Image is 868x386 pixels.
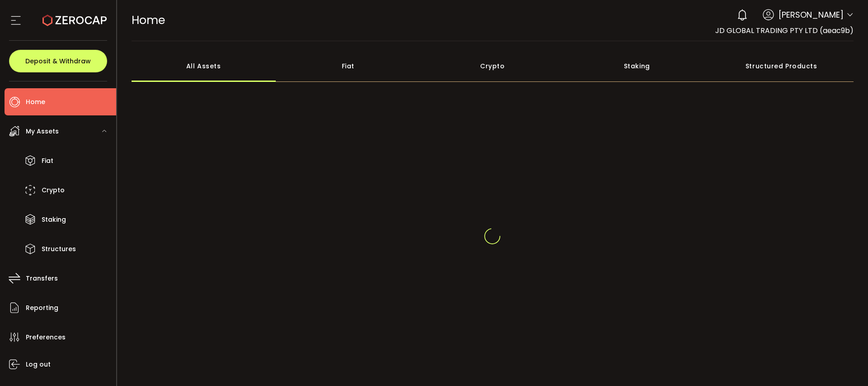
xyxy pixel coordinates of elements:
span: Log out [26,358,51,371]
div: Staking [565,50,709,82]
span: Home [26,95,45,109]
span: [PERSON_NAME] [778,9,844,21]
span: Home [132,12,165,28]
span: Deposit & Withdraw [25,58,91,64]
span: Fiat [42,154,53,167]
span: JD GLOBAL TRADING PTY LTD (aeac9b) [715,25,854,36]
span: Structures [42,243,76,256]
span: Staking [42,213,66,226]
div: Crypto [420,50,565,82]
div: Fiat [276,50,420,82]
span: Crypto [42,184,65,197]
span: Transfers [26,272,58,285]
div: Structured Products [709,50,854,82]
span: Preferences [26,331,66,344]
span: My Assets [26,125,59,138]
span: Reporting [26,301,58,315]
button: Deposit & Withdraw [9,50,107,72]
div: All Assets [132,50,276,82]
